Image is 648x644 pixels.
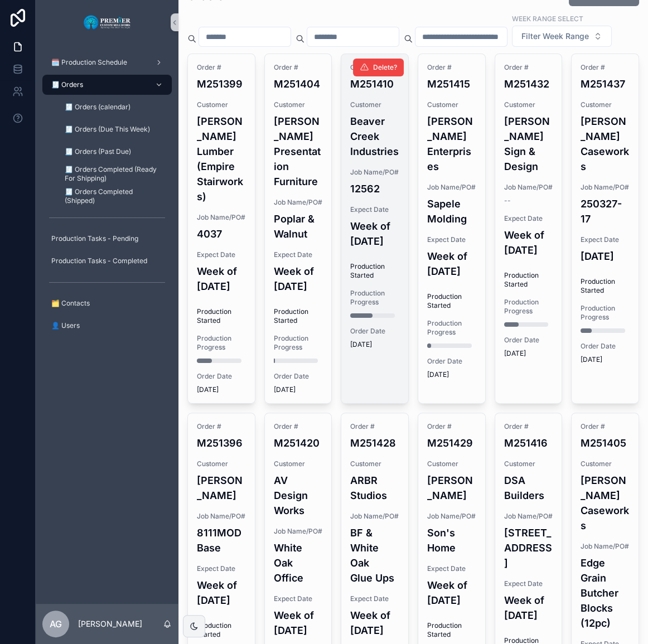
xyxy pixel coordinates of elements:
span: Expect Date [274,250,323,259]
h4: 250327-17 [581,196,630,226]
span: Production Started [350,262,399,280]
h4: Week of [DATE] [504,227,553,258]
span: Job Name/PO# [350,168,399,177]
span: Customer [581,459,630,468]
span: Order Date [504,336,553,345]
h4: M251420 [274,435,323,451]
span: [DATE] [427,370,476,379]
span: Production Started [274,307,323,325]
span: Order # [197,422,246,431]
span: 🧾 Orders Completed (Ready For Shipping) [65,165,161,183]
h4: 12562 [350,181,399,196]
span: Customer [197,100,246,109]
span: Job Name/PO# [274,527,323,536]
h4: [PERSON_NAME] Enterprises [427,114,476,174]
h4: M251432 [504,76,553,91]
span: Job Name/PO# [274,198,323,207]
span: Expect Date [504,214,553,223]
h4: White Oak Office [274,540,323,585]
h4: Week of [DATE] [350,608,399,638]
a: 🧾 Orders (Due This Week) [56,119,172,139]
a: 🧾 Orders (calendar) [56,97,172,117]
h4: M251416 [504,435,553,451]
span: Order # [274,63,323,72]
span: [DATE] [197,385,246,394]
h4: [PERSON_NAME] [427,473,476,503]
span: Production Tasks - Pending [51,234,138,243]
span: Order # [427,63,476,72]
a: 🧾 Orders Completed (Ready For Shipping) [56,164,172,184]
h4: [PERSON_NAME] [197,473,246,503]
a: 🗂️ Contacts [42,293,172,313]
a: Order #M251410CustomerBeaver Creek IndustriesJob Name/PO#12562Expect DateWeek of [DATE]Production... [341,54,409,404]
span: Order # [350,422,399,431]
span: 🗓️ Production Schedule [51,58,127,67]
span: Order # [504,422,553,431]
h4: Week of [DATE] [504,593,553,623]
span: [DATE] [581,355,630,364]
span: Production Progress [581,304,630,322]
span: Expect Date [197,564,246,573]
h4: [PERSON_NAME] Caseworks [581,473,630,533]
span: Order # [350,63,399,72]
span: Order Date [274,372,323,381]
span: Customer [504,459,553,468]
span: Expect Date [350,594,399,603]
span: 🧾 Orders (Due This Week) [65,125,150,134]
h4: Week of [DATE] [427,249,476,279]
span: Production Progress [504,298,553,316]
a: Order #M251404Customer[PERSON_NAME] Presentation FurnitureJob Name/PO#Poplar & WalnutExpect DateW... [264,54,332,404]
h4: DSA Builders [504,473,553,503]
a: Order #M251415Customer[PERSON_NAME] EnterprisesJob Name/PO#Sapele MoldingExpect DateWeek of [DATE... [418,54,486,404]
span: Customer [197,459,246,468]
a: 👤 Users [42,316,172,336]
h4: Beaver Creek Industries [350,114,399,159]
span: Customer [427,100,476,109]
span: 🧾 Orders (calendar) [65,103,130,112]
span: Order # [504,63,553,72]
img: App logo [83,13,132,31]
h4: [DATE] [581,249,630,264]
h4: Week of [DATE] [274,608,323,638]
a: 🧾 Orders [42,75,172,95]
h4: Week of [DATE] [274,264,323,294]
span: Job Name/PO# [197,512,246,521]
h4: AV Design Works [274,473,323,518]
h4: M251410 [350,76,399,91]
span: Delete? [373,63,397,72]
span: Expect Date [197,250,246,259]
a: Order #M251399Customer[PERSON_NAME] Lumber (Empire Stairworks)Job Name/PO#4037Expect DateWeek of ... [187,54,255,404]
h4: Son's Home [427,525,476,555]
span: Customer [350,100,399,109]
p: [PERSON_NAME] [78,618,142,630]
span: [DATE] [350,340,399,349]
h4: [PERSON_NAME] Lumber (Empire Stairworks) [197,114,246,204]
h4: M251415 [427,76,476,91]
span: 🗂️ Contacts [51,299,90,308]
span: Expect Date [581,235,630,244]
h4: Week of [DATE] [197,578,246,608]
span: Customer [350,459,399,468]
span: Order # [427,422,476,431]
h4: [PERSON_NAME] Presentation Furniture [274,114,323,189]
a: Order #M251432Customer[PERSON_NAME] Sign & DesignJob Name/PO#--Expect DateWeek of [DATE]Productio... [495,54,563,404]
h4: Week of [DATE] [427,578,476,608]
a: 🗓️ Production Schedule [42,52,172,72]
h4: M251437 [581,76,630,91]
span: [DATE] [274,385,323,394]
span: Production Progress [427,319,476,337]
h4: [STREET_ADDRESS] [504,525,553,570]
span: Job Name/PO# [427,183,476,192]
span: AG [50,617,62,631]
span: 👤 Users [51,321,80,330]
h4: M251404 [274,76,323,91]
span: Customer [581,100,630,109]
span: Production Progress [274,334,323,352]
h4: BF & White Oak Glue Ups [350,525,399,585]
span: Production Started [427,621,476,639]
h4: 8111MOD Base [197,525,246,555]
span: Job Name/PO# [350,512,399,521]
a: 🧾 Orders Completed (Shipped) [56,186,172,206]
a: 🧾 Orders (Past Due) [56,142,172,162]
span: Order # [581,422,630,431]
